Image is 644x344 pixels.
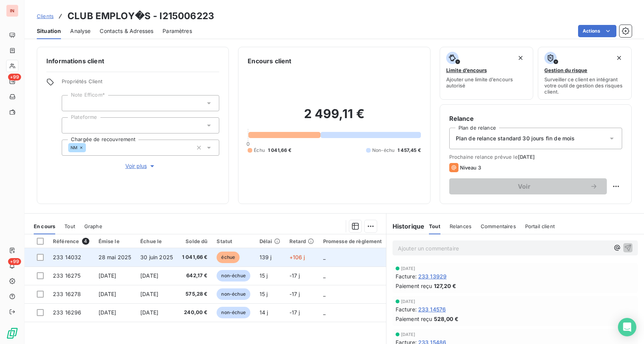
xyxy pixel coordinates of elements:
span: Ajouter une limite d’encours autorisé [446,76,527,89]
span: 139 j [260,254,272,260]
input: Ajouter une valeur [68,122,74,129]
div: IN [6,5,18,17]
span: [DATE] [99,272,117,279]
span: +99 [8,258,21,265]
span: 233 16296 [53,309,81,316]
input: Ajouter une valeur [68,100,74,107]
span: 30 juin 2025 [140,254,173,260]
span: +106 j [289,254,305,260]
span: 15 j [260,291,268,297]
span: Propriétés Client [62,78,219,89]
span: 642,17 € [182,272,208,280]
h3: CLUB EMPLOY�S - I215006223 [67,9,214,23]
span: 233 14576 [418,305,446,313]
span: Gestion du risque [544,67,587,73]
span: Plan de relance standard 30 jours fin de mois [456,135,575,142]
span: _ [323,254,325,260]
span: [DATE] [99,309,117,316]
span: Clients [37,13,54,19]
span: -17 j [289,309,300,316]
span: [DATE] [401,299,416,304]
div: Statut [217,238,250,244]
span: -17 j [289,291,300,297]
span: Contacts & Adresses [100,27,153,35]
div: Retard [289,238,314,244]
span: Tout [64,223,75,229]
button: Voir plus [62,162,219,170]
span: Portail client [525,223,555,229]
span: Tout [429,223,440,229]
span: Non-échu [372,147,394,154]
span: Voir plus [125,162,156,170]
span: Paramètres [163,27,192,35]
span: [DATE] [140,272,158,279]
span: Limite d’encours [446,67,487,73]
span: Voir [458,183,590,189]
h6: Encours client [248,56,291,66]
span: Facture : [396,272,417,280]
span: 28 mai 2025 [99,254,131,260]
div: Solde dû [182,238,208,244]
h6: Informations client [46,56,219,66]
span: 233 16275 [53,272,80,279]
div: Référence [53,238,89,245]
span: 4 [82,238,89,245]
span: NM [71,145,77,150]
span: échue [217,252,240,263]
span: 233 14032 [53,254,81,260]
span: Prochaine relance prévue le [449,154,622,160]
span: 127,20 € [434,282,456,290]
span: Niveau 3 [460,165,481,171]
span: Paiement reçu [396,315,432,323]
button: Gestion du risqueSurveiller ce client en intégrant votre outil de gestion des risques client. [538,47,632,100]
span: Analyse [70,27,90,35]
span: 1 041,66 € [182,253,208,261]
span: Relances [450,223,472,229]
span: [DATE] [401,266,416,271]
span: 14 j [260,309,268,316]
h2: 2 499,11 € [248,106,421,129]
span: [DATE] [140,309,158,316]
span: +99 [8,74,21,81]
span: Facture : [396,305,417,313]
span: [DATE] [140,291,158,297]
span: Paiement reçu [396,282,432,290]
a: Clients [37,12,54,20]
span: -17 j [289,272,300,279]
span: 233 16278 [53,291,81,297]
span: _ [323,291,325,297]
span: 240,00 € [182,309,208,316]
span: Échu [254,147,265,154]
span: _ [323,272,325,279]
div: Open Intercom Messenger [618,318,636,336]
div: Délai [260,238,280,244]
span: 0 [246,141,250,147]
span: 233 13929 [418,272,447,280]
div: Promesse de règlement [323,238,382,244]
span: 15 j [260,272,268,279]
span: Commentaires [481,223,516,229]
div: Échue le [140,238,173,244]
span: [DATE] [401,332,416,337]
h6: Historique [386,222,425,231]
span: 575,28 € [182,290,208,298]
div: Émise le [99,238,131,244]
button: Voir [449,178,607,194]
button: Actions [578,25,616,37]
span: _ [323,309,325,316]
span: non-échue [217,307,250,318]
span: 1 457,45 € [398,147,421,154]
span: 1 041,66 € [268,147,292,154]
span: Surveiller ce client en intégrant votre outil de gestion des risques client. [544,76,625,95]
span: 528,00 € [434,315,458,323]
input: Ajouter une valeur [86,144,92,151]
span: [DATE] [518,154,535,160]
span: Graphe [84,223,102,229]
span: non-échue [217,270,250,281]
span: non-échue [217,288,250,300]
span: [DATE] [99,291,117,297]
button: Limite d’encoursAjouter une limite d’encours autorisé [440,47,534,100]
span: Situation [37,27,61,35]
img: Logo LeanPay [6,327,18,339]
span: En cours [34,223,55,229]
